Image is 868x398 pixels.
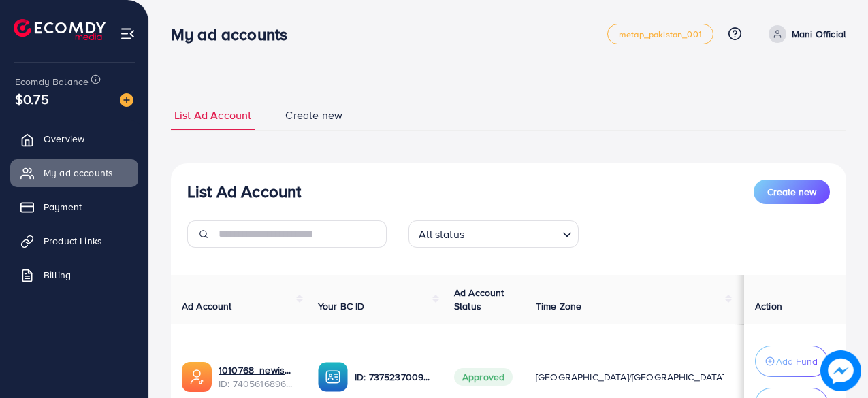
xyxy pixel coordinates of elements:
[536,370,725,384] span: [GEOGRAPHIC_DATA]/[GEOGRAPHIC_DATA]
[776,353,818,369] p: Add Fund
[44,166,113,180] span: My ad accounts
[219,363,296,391] div: <span class='underline'>1010768_newishrat011_1724254562912</span></br>7405616896047104017
[607,24,713,44] a: metap_pakistan_001
[454,368,513,386] span: Approved
[285,107,342,123] span: Create new
[44,268,71,282] span: Billing
[10,125,138,152] a: Overview
[171,24,298,44] h3: My ad accounts
[619,30,702,39] span: metap_pakistan_001
[318,299,365,313] span: Your BC ID
[454,286,504,313] span: Ad Account Status
[820,350,861,391] img: image
[219,377,296,391] span: ID: 7405616896047104017
[14,19,106,40] img: logo
[44,200,82,214] span: Payment
[355,369,432,385] p: ID: 7375237009410899984
[182,362,212,392] img: ic-ads-acc.e4c84228.svg
[408,220,579,248] div: Search for option
[15,75,89,88] span: Ecomdy Balance
[120,93,133,107] img: image
[44,234,102,248] span: Product Links
[10,193,138,220] a: Payment
[10,159,138,186] a: My ad accounts
[792,26,846,42] p: Mani Official
[468,222,557,244] input: Search for option
[318,362,348,392] img: ic-ba-acc.ded83a64.svg
[763,25,846,43] a: Mani Official
[536,299,581,313] span: Time Zone
[767,185,816,199] span: Create new
[182,299,232,313] span: Ad Account
[15,89,49,109] span: $0.75
[755,346,828,377] button: Add Fund
[755,299,782,313] span: Action
[10,227,138,254] a: Product Links
[754,180,830,204] button: Create new
[10,261,138,288] a: Billing
[44,132,84,146] span: Overview
[219,363,296,377] a: 1010768_newishrat011_1724254562912
[416,225,467,244] span: All status
[187,182,301,201] h3: List Ad Account
[120,26,135,42] img: menu
[174,107,251,123] span: List Ad Account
